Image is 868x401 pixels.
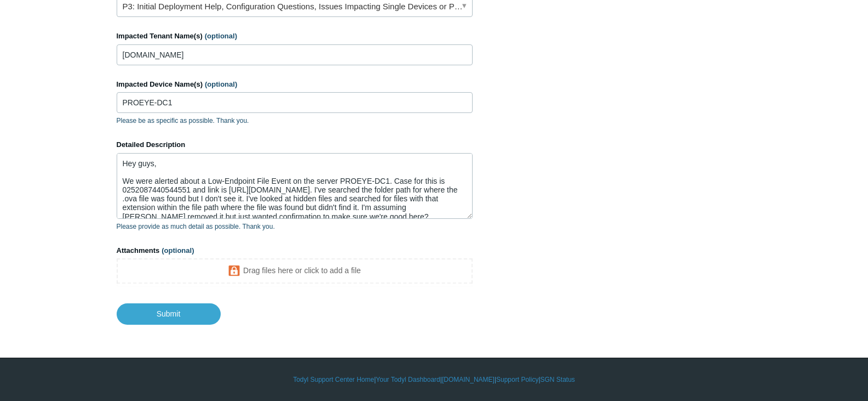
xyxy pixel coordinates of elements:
div: | | | | [117,375,752,385]
label: Impacted Tenant Name(s) [117,31,473,42]
span: (optional) [205,32,237,40]
a: [DOMAIN_NAME] [442,375,495,385]
label: Attachments [117,245,473,256]
p: Please provide as much detail as possible. Thank you. [117,222,473,231]
a: Todyl Support Center Home [293,375,374,385]
input: Submit [117,303,221,324]
label: Impacted Device Name(s) [117,79,473,90]
span: (optional) [205,80,237,88]
p: Please be as specific as possible. Thank you. [117,116,473,126]
a: Your Todyl Dashboard [376,375,440,385]
a: Support Policy [496,375,538,385]
label: Detailed Description [117,139,473,150]
a: SGN Status [541,375,575,385]
span: (optional) [162,246,194,255]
